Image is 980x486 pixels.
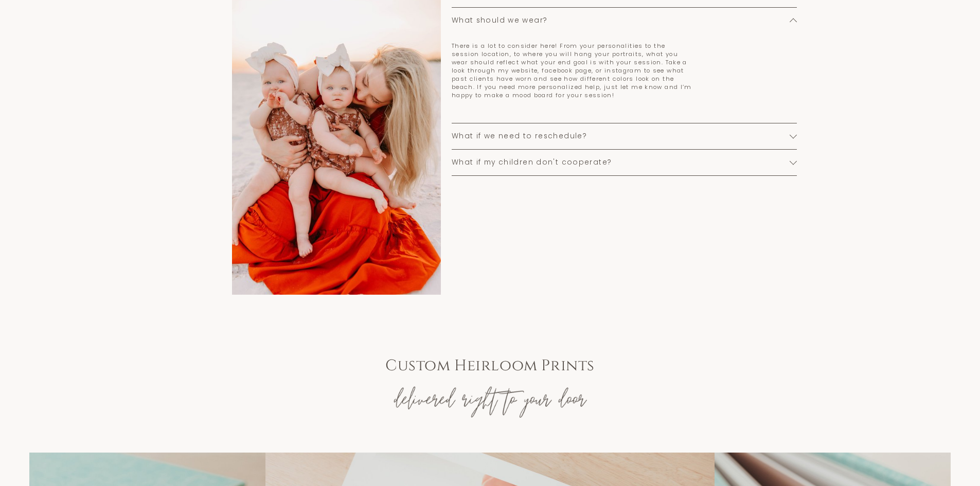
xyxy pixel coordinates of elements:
span: What if we need to reschedule? [452,131,790,141]
span: What if my children don't cooperate? [452,157,790,168]
span: What should we wear? [452,15,790,26]
button: What if my children don't cooperate? [452,150,797,175]
button: What if we need to reschedule? [452,123,797,149]
h4: Custom Heirloom Prints [377,359,603,372]
div: What should we wear? [452,33,797,123]
p: There is a lot to consider here! From your personalities to the session location, to where you wi... [452,42,693,99]
button: What should we wear? [452,8,797,33]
